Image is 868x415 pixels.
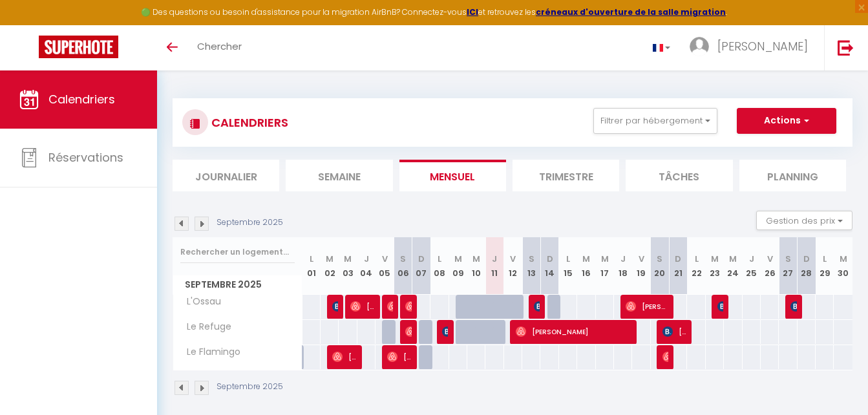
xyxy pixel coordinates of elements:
[438,253,441,265] abbr: L
[382,253,388,265] abbr: V
[813,357,858,405] iframe: Chat
[175,295,224,309] span: L'Ossau
[749,253,754,265] abbr: J
[596,237,614,295] th: 17
[761,237,779,295] th: 26
[197,39,242,53] span: Chercher
[620,253,626,265] abbr: J
[756,211,852,230] button: Gestion des prix
[364,253,369,265] abbr: J
[472,253,480,265] abbr: M
[547,253,553,265] abbr: D
[454,253,462,265] abbr: M
[639,253,644,265] abbr: V
[217,217,283,229] p: Septembre 2025
[405,294,411,319] span: [PERSON_NAME]
[467,237,485,295] th: 10
[739,160,846,191] li: Planning
[601,253,609,265] abbr: M
[577,237,595,295] th: 16
[626,294,668,319] span: [PERSON_NAME]
[582,253,590,265] abbr: M
[399,160,506,191] li: Mensuel
[332,345,356,369] span: [PERSON_NAME]
[10,5,49,44] button: Ouvrir le widget de chat LiveChat
[516,319,630,344] span: [PERSON_NAME]
[208,108,288,137] h3: CALENDRIERS
[376,237,394,295] th: 05
[286,160,392,191] li: Semaine
[834,237,852,295] th: 30
[467,6,478,17] a: ICI
[632,237,650,295] th: 19
[785,253,791,265] abbr: S
[657,253,662,265] abbr: S
[504,237,522,295] th: 12
[529,253,535,265] abbr: S
[711,253,719,265] abbr: M
[400,253,406,265] abbr: S
[662,319,686,344] span: [PERSON_NAME] [PERSON_NAME]
[175,345,244,359] span: Le Flamingo
[536,6,726,17] a: créneaux d'ouverture de la salle migration
[717,38,808,54] span: [PERSON_NAME]
[492,253,497,265] abbr: J
[217,381,283,393] p: Septembre 2025
[662,345,668,369] span: [PERSON_NAME]
[559,237,577,295] th: 15
[442,319,448,344] span: [PERSON_NAME]
[173,160,279,191] li: Journalier
[513,160,619,191] li: Trimestre
[823,253,827,265] abbr: L
[394,237,412,295] th: 06
[680,25,824,70] a: ... [PERSON_NAME]
[180,240,295,264] input: Rechercher un logement...
[175,320,235,334] span: Le Refuge
[332,294,338,319] span: [PERSON_NAME]
[387,294,393,319] span: [PERSON_NAME]
[339,237,357,295] th: 03
[737,108,836,134] button: Actions
[690,37,709,56] img: ...
[798,237,816,295] th: 28
[729,253,737,265] abbr: M
[485,237,503,295] th: 11
[48,91,115,107] span: Calendriers
[321,237,339,295] th: 02
[534,294,540,319] span: [PERSON_NAME]
[838,39,854,56] img: logout
[522,237,540,295] th: 13
[614,237,632,295] th: 18
[310,253,313,265] abbr: L
[669,237,687,295] th: 21
[695,253,699,265] abbr: L
[540,237,558,295] th: 14
[626,160,732,191] li: Tâches
[651,237,669,295] th: 20
[357,237,376,295] th: 04
[510,253,516,265] abbr: V
[724,237,742,295] th: 24
[816,237,834,295] th: 29
[687,237,705,295] th: 22
[779,237,797,295] th: 27
[593,108,717,134] button: Filtrer par hébergement
[48,149,123,165] span: Réservations
[344,253,352,265] abbr: M
[302,237,321,295] th: 01
[706,237,724,295] th: 23
[187,25,251,70] a: Chercher
[803,253,810,265] abbr: D
[566,253,570,265] abbr: L
[39,36,118,58] img: Super Booking
[449,237,467,295] th: 09
[405,319,411,344] span: [PERSON_NAME]
[173,275,302,294] span: Septembre 2025
[840,253,847,265] abbr: M
[418,253,425,265] abbr: D
[675,253,681,265] abbr: D
[430,237,449,295] th: 08
[790,294,796,319] span: [PERSON_NAME]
